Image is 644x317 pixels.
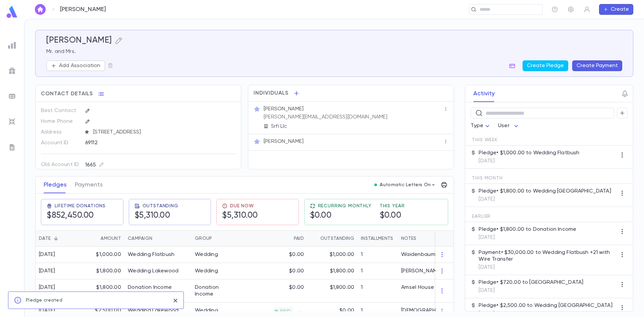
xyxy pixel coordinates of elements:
[46,48,622,55] p: Mr. and Mrs.
[254,90,288,97] span: Individuals
[472,214,491,219] span: Earlier
[599,4,633,15] button: Create
[472,175,502,181] span: This Month
[128,284,172,291] div: Donation Income
[289,284,304,291] p: $0.00
[81,247,124,263] div: $1,000.00
[192,230,242,247] div: Group
[479,226,576,233] p: Pledge • $1,800.00 to Donation Income
[380,182,431,188] p: Automatic Letters On
[479,310,612,317] p: [DATE]
[8,41,16,49] img: reports_grey.c525e4749d1bce6a11f5fe2a8de1b229.svg
[380,211,405,221] h5: $0.00
[75,176,103,193] button: Payments
[277,309,293,314] span: PAID
[5,5,19,18] img: logo
[358,247,398,263] div: 1
[307,230,358,247] div: Outstanding
[8,118,16,126] img: imports_grey.530a8a0e642e233f2baf0ef88e8c9fcb.svg
[479,158,579,164] p: [DATE]
[46,36,112,46] h5: [PERSON_NAME]
[398,230,482,247] div: Notes
[41,116,79,127] p: Home Phone
[39,307,55,314] div: [DATE]
[8,67,16,75] img: campaigns_grey.99e729a5f7ee94e3726e6486bddda8f1.svg
[39,251,55,258] div: [DATE]
[401,251,460,258] div: Waidenbaum Wedding
[8,143,16,151] img: letters_grey.7941b92b52307dd3b8a917253454ce1c.svg
[47,211,106,221] h5: $852,450.00
[401,268,466,274] div: [PERSON_NAME] Wedding
[39,268,55,274] div: [DATE]
[358,263,398,279] div: 1
[195,307,218,314] div: Wedding
[479,188,611,195] p: Pledge • $1,800.00 to Wedding [GEOGRAPHIC_DATA]
[101,230,121,247] div: Amount
[242,230,307,247] div: Paid
[195,230,212,247] div: Group
[55,203,106,209] span: Lifetime Donations
[330,284,354,291] p: $1,800.00
[498,123,509,128] span: User
[358,230,398,247] div: Installments
[91,129,236,136] span: [STREET_ADDRESS]
[195,284,238,298] div: Donation Income
[230,203,254,209] span: Due Now
[401,230,416,247] div: Notes
[81,279,124,303] div: $1,800.00
[124,230,192,247] div: Campaign
[41,159,79,170] p: Old Account ID
[41,127,79,138] p: Address
[44,176,67,193] button: Pledges
[128,307,178,314] div: Wedding Lakewood
[358,279,398,303] div: 1
[143,203,178,209] span: Outstanding
[128,268,178,274] div: Wedding Lakewood
[8,92,16,100] img: batches_grey.339ca447c9d9533ef1741baa751efc33.svg
[572,60,622,71] button: Create Payment
[195,251,218,258] div: Wedding
[264,138,304,145] p: [PERSON_NAME]
[380,203,405,209] span: This Year
[135,211,178,221] h5: $5,310.00
[170,295,181,306] button: close
[472,137,498,143] span: This Week
[264,106,304,112] p: [PERSON_NAME]
[36,7,44,12] img: home_white.a664292cf8c1dea59945f0da9f25487c.svg
[471,123,483,128] span: Type
[39,284,55,291] div: [DATE]
[85,138,202,148] div: 69112
[128,251,174,258] div: Wedding Flatbush
[479,287,583,294] p: [DATE]
[498,119,520,133] div: User
[271,123,287,130] p: Srfi Llc
[471,119,491,133] div: Type
[479,234,576,241] p: [DATE]
[361,230,393,247] div: Installments
[289,251,304,258] p: $0.00
[39,230,51,247] div: Date
[36,230,81,247] div: Date
[330,251,354,258] p: $1,000.00
[401,284,434,291] div: Amsel House
[222,211,258,221] h5: $5,310.00
[46,60,105,71] button: Add Association
[41,91,93,97] span: Contact Details
[372,180,439,190] button: Automatic Letters On
[289,268,304,274] p: $0.00
[294,230,304,247] div: Paid
[473,85,495,102] button: Activity
[318,203,372,209] span: Recurring Monthly
[330,268,354,274] p: $1,800.00
[59,62,100,69] p: Add Association
[523,60,568,71] button: Create Pledge
[51,233,61,244] button: Sort
[128,230,152,247] div: Campaign
[479,249,617,263] p: Payment • $30,000.00 to Wedding Flatbush +21 with Wire Transfer
[41,138,79,148] p: Account ID
[479,302,612,309] p: Pledge • $2,500.00 to Wedding [GEOGRAPHIC_DATA]
[320,230,354,247] div: Outstanding
[85,161,104,169] div: 1665
[479,279,583,286] p: Pledge • $720.00 to [GEOGRAPHIC_DATA]
[479,150,579,156] p: Pledge • $1,000.00 to Wedding Flatbush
